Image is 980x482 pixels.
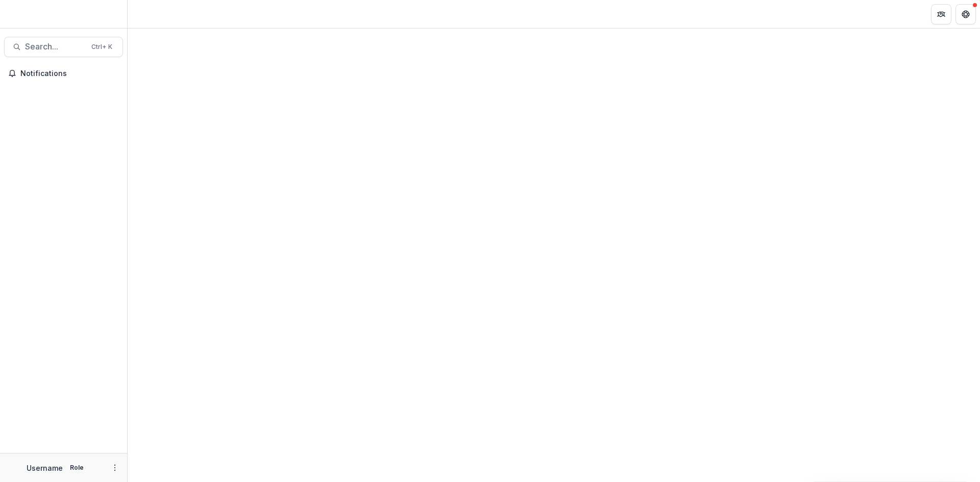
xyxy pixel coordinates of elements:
p: Role [67,463,87,472]
button: Partners [931,4,951,24]
span: Search... [25,42,85,52]
button: Get Help [955,4,976,24]
p: Username [27,463,63,473]
div: Ctrl + K [89,41,114,53]
span: Notifications [20,69,119,78]
button: Search... [4,37,123,57]
button: Notifications [4,65,123,82]
nav: breadcrumb [132,7,175,21]
button: More [109,462,121,474]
